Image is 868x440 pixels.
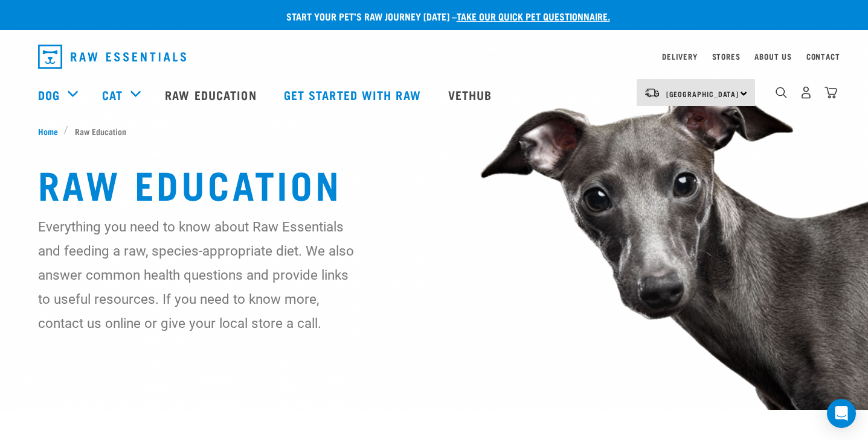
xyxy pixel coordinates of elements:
img: Raw Essentials Logo [38,45,186,69]
img: user.png [800,86,812,99]
img: van-moving.png [644,87,660,98]
a: take our quick pet questionnaire. [457,13,610,19]
a: Raw Education [153,71,271,119]
a: Contact [806,54,840,58]
a: Stores [712,54,741,58]
img: home-icon@2x.png [825,86,837,99]
a: Get started with Raw [272,71,436,119]
h1: Raw Education [38,162,831,205]
a: Cat [102,86,123,104]
img: home-icon-1@2x.png [776,87,787,98]
span: Home [38,125,58,137]
a: Dog [38,86,60,104]
a: Vethub [436,71,507,119]
p: Everything you need to know about Raw Essentials and feeding a raw, species-appropriate diet. We ... [38,215,355,335]
a: Home [38,125,65,137]
nav: breadcrumbs [38,125,831,137]
a: Delivery [662,54,697,58]
div: Open Intercom Messenger [827,399,856,428]
a: About Us [754,54,791,58]
nav: dropdown navigation [28,40,840,74]
span: [GEOGRAPHIC_DATA] [666,92,739,96]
